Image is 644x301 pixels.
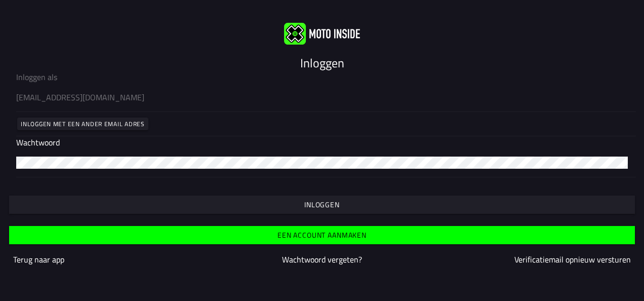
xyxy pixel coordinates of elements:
ion-text: Inloggen [304,201,340,208]
a: Verificatiemail opnieuw versturen [514,253,631,266]
ion-button: Een account aanmaken [9,226,635,244]
ion-input: Wachtwoord [16,136,628,177]
a: Terug naar app [13,253,64,266]
ion-button: Inloggen met een ander email adres [17,118,148,130]
ion-text: Inloggen [300,54,344,72]
ion-input: Inloggen als [16,71,628,111]
a: Wachtwoord vergeten? [282,253,362,266]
